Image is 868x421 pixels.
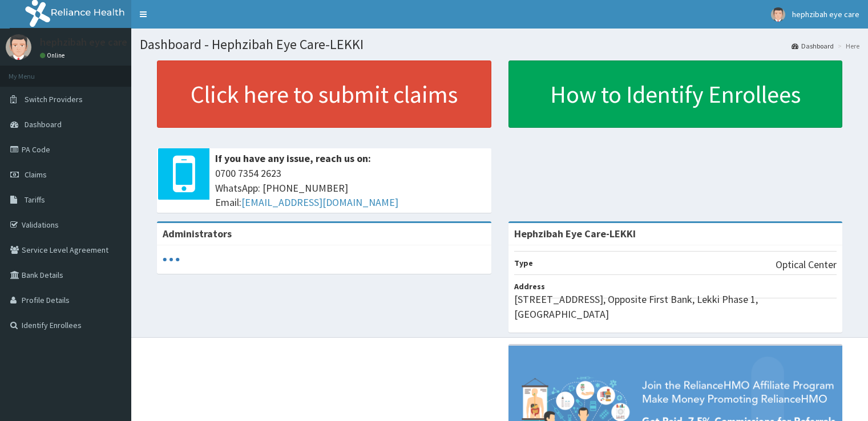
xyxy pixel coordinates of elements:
[514,281,545,292] b: Address
[140,37,859,52] h1: Dashboard - Hephzibah Eye Care-LEKKI
[514,292,837,321] p: [STREET_ADDRESS], Opposite First Bank, Lekki Phase 1, [GEOGRAPHIC_DATA]
[163,251,180,268] svg: audio-loading
[25,195,45,205] span: Tariffs
[792,9,859,19] span: hephzibah eye care
[40,37,127,47] p: hephzibah eye care
[25,119,62,129] span: Dashboard
[792,41,834,51] a: Dashboard
[157,60,491,128] a: Click here to submit claims
[508,60,843,128] a: How to Identify Enrollees
[776,257,837,272] p: Optical Center
[514,258,533,268] b: Type
[25,94,83,104] span: Switch Providers
[514,227,636,240] strong: Hephzibah Eye Care-LEKKI
[6,34,31,60] img: User Image
[215,166,486,210] span: 0700 7354 2623 WhatsApp: [PHONE_NUMBER] Email:
[215,152,371,165] b: If you have any issue, reach us on:
[25,169,47,180] span: Claims
[241,196,398,209] a: [EMAIL_ADDRESS][DOMAIN_NAME]
[163,227,232,240] b: Administrators
[40,51,67,59] a: Online
[771,7,785,22] img: User Image
[835,41,859,51] li: Here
